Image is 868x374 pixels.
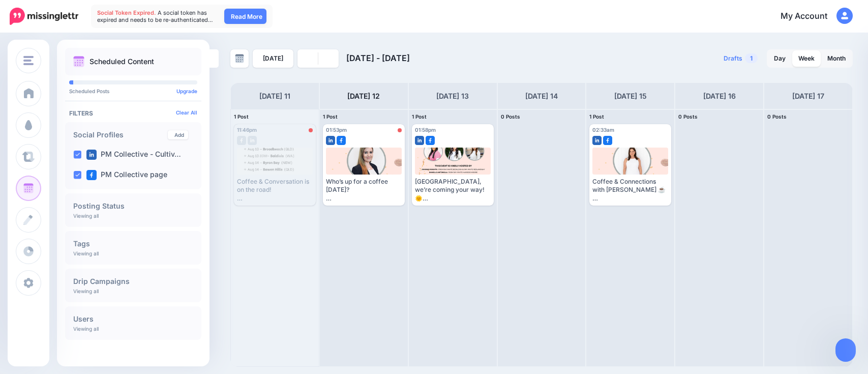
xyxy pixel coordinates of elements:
a: Drafts1 [717,49,764,68]
span: 01:58pm [415,127,436,133]
img: Missinglettr [10,8,78,25]
p: Scheduled Posts [69,89,197,94]
h4: Filters [69,109,197,117]
p: Viewing all [73,213,99,219]
h4: Users [73,315,193,323]
span: 0 Posts [767,113,787,120]
h4: [DATE] 13 [436,90,469,102]
span: 0 Posts [678,113,698,120]
p: Scheduled Content [89,58,154,65]
img: menu.png [23,56,34,65]
a: Upgrade [176,88,197,94]
h4: [DATE] 11 [259,90,290,102]
div: [GEOGRAPHIC_DATA], we’re coming your way! 🌞 Join [PERSON_NAME], [PERSON_NAME], and [PERSON_NAME] ... [415,178,491,203]
span: 0 Posts [501,113,520,120]
span: 1 Post [323,113,338,120]
img: facebook-square.png [603,136,612,145]
div: Coffee & Conversation is on the road! We’re bringing good chats, great company, and warm brews ac... [237,178,313,203]
span: 1 Post [412,113,427,120]
a: Month [821,50,852,67]
img: facebook-grey-square.png [237,136,246,145]
h4: [DATE] 14 [525,90,558,102]
div: Who’s up for a coffee [DATE]? Join Tenniel [PERSON_NAME] from Property Insurance Plus for a chill... [326,178,402,203]
img: linkedin-square.png [592,136,602,145]
a: Read More [224,9,266,24]
a: Clear All [176,109,197,116]
a: Day [768,50,792,67]
h4: [DATE] 16 [703,90,736,102]
span: Drafts [724,55,742,62]
p: Viewing all [73,250,99,256]
img: linkedin-square.png [326,136,335,145]
a: [DATE] [253,49,293,68]
p: Viewing all [73,326,99,332]
label: PM Collective - Cultiv… [86,150,181,160]
div: Coffee & Connections with [PERSON_NAME] ☕ Everyone’s welcome — come for the convo, stay for the c... [592,178,668,203]
img: facebook-square.png [426,136,435,145]
h4: [DATE] 15 [614,90,647,102]
h4: [DATE] 17 [792,90,824,102]
img: linkedin-square.png [86,150,97,160]
h4: Drip Campaigns [73,278,193,285]
h4: [DATE] 12 [347,90,380,102]
span: A social token has expired and needs to be re-authenticated… [97,9,213,23]
p: Viewing all [73,288,99,294]
img: calendar.png [73,56,84,67]
span: 1 Post [589,113,604,120]
a: Week [792,50,821,67]
span: 1 [745,53,758,63]
span: 1 Post [234,113,249,120]
h4: Tags [73,240,193,247]
h4: Social Profiles [73,131,168,138]
label: PM Collective page [86,170,167,180]
span: 11:46pm [237,127,257,133]
span: Social Token Expired. [97,9,156,16]
a: My Account [770,4,853,29]
span: 02:33am [592,127,614,133]
img: linkedin-grey-square.png [248,136,257,145]
span: [DATE] - [DATE] [346,53,410,63]
h4: Posting Status [73,203,193,210]
img: calendar-grey-darker.png [235,54,244,63]
a: Add [168,130,188,139]
img: facebook-square.png [337,136,346,145]
img: linkedin-square.png [415,136,424,145]
img: facebook-square.png [86,170,97,180]
span: 01:53pm [326,127,347,133]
